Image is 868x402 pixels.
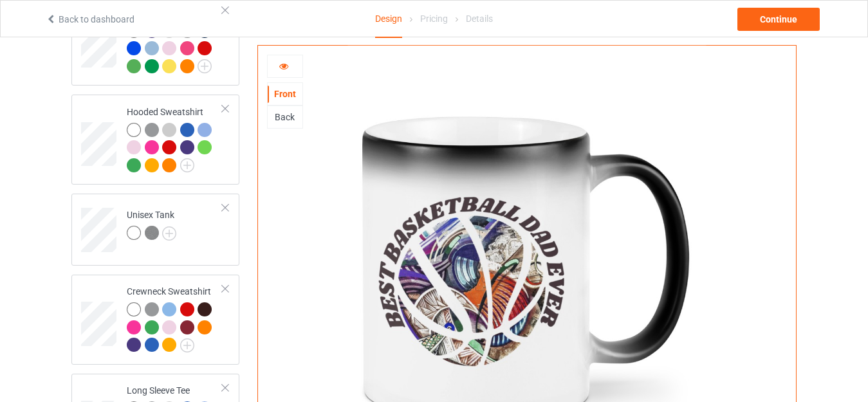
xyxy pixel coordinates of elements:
[268,87,302,100] div: Front
[420,1,448,37] div: Pricing
[268,111,302,123] div: Back
[162,226,176,241] img: svg+xml;base64,PD94bWwgdmVyc2lvbj0iMS4wIiBlbmNvZGluZz0iVVRGLTgiPz4KPHN2ZyB3aWR0aD0iMjJweCIgaGVpZ2...
[180,158,194,172] img: svg+xml;base64,PD94bWwgdmVyc2lvbj0iMS4wIiBlbmNvZGluZz0iVVRGLTgiPz4KPHN2ZyB3aWR0aD0iMjJweCIgaGVpZ2...
[46,14,134,24] a: Back to dashboard
[180,338,194,352] img: svg+xml;base64,PD94bWwgdmVyc2lvbj0iMS4wIiBlbmNvZGluZz0iVVRGLTgiPz4KPHN2ZyB3aWR0aD0iMjJweCIgaGVpZ2...
[145,226,159,240] img: heather_texture.png
[71,275,239,365] div: Crewneck Sweatshirt
[71,95,239,185] div: Hooded Sweatshirt
[127,285,223,351] div: Crewneck Sweatshirt
[127,6,223,73] div: Premium Fit Mens Tee
[375,1,402,38] div: Design
[737,8,820,31] div: Continue
[71,194,239,266] div: Unisex Tank
[127,208,176,239] div: Unisex Tank
[466,1,493,37] div: Details
[198,59,212,73] img: svg+xml;base64,PD94bWwgdmVyc2lvbj0iMS4wIiBlbmNvZGluZz0iVVRGLTgiPz4KPHN2ZyB3aWR0aD0iMjJweCIgaGVpZ2...
[127,105,223,172] div: Hooded Sweatshirt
